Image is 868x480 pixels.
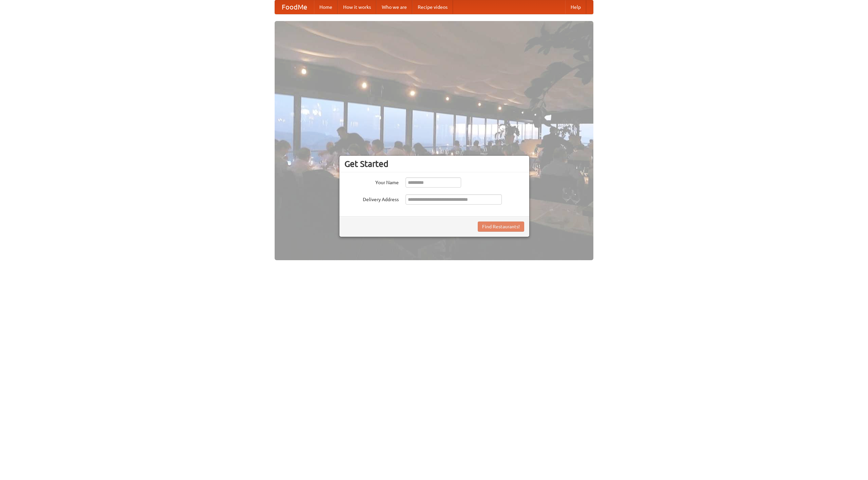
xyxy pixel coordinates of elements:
a: FoodMe [275,0,314,14]
a: Home [314,0,338,14]
button: Find Restaurants! [478,222,524,232]
h3: Get Started [344,159,524,169]
a: Who we are [376,0,412,14]
a: Recipe videos [412,0,453,14]
a: How it works [338,0,376,14]
a: Help [565,0,586,14]
label: Your Name [344,177,399,186]
label: Delivery Address [344,194,399,203]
